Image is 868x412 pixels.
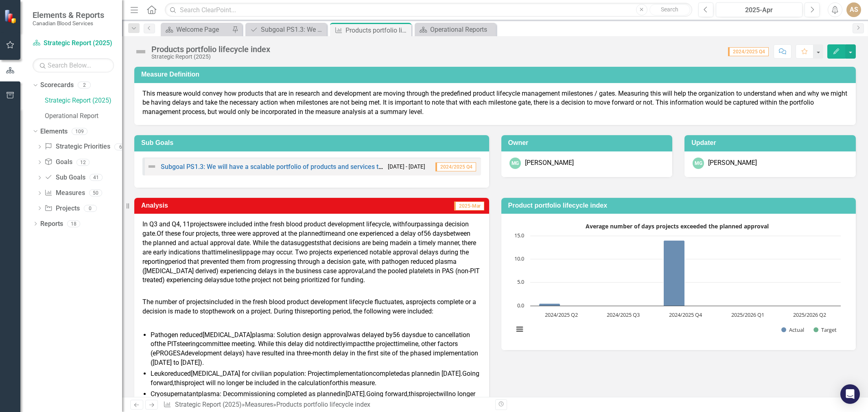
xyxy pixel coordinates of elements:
[223,390,227,398] span: D
[77,159,90,166] div: 12
[393,331,415,339] span: 56 days
[44,173,85,182] a: Sub Goals
[669,311,702,318] text: 2024/2025 Q4
[539,236,810,306] g: Actual, bar series 1 of 2 with 5 bars.
[84,205,97,212] div: 0
[308,370,312,377] span: P
[33,39,114,48] a: Strategic Report (2025)
[273,331,275,339] span: :
[390,220,405,228] span: , with
[186,220,190,228] span: 1
[509,220,848,342] div: Average number of days projects exceeded the planned approval. Highcharts interactive chart.
[141,202,301,209] h3: Analysis
[72,128,87,135] div: 109
[649,4,690,15] button: Search
[716,2,802,17] button: 2025-Apr
[44,158,72,167] a: Goals
[388,163,425,171] small: [DATE] - [DATE]
[365,390,366,398] span: .
[183,220,186,228] span: 1
[345,25,409,35] div: Products portfolio lifecycle index
[199,340,203,348] span: c
[508,202,852,209] h3: Product portfolio lifecycle index
[141,139,485,147] h3: Sub Goals
[396,340,418,348] span: timeline
[221,307,300,315] span: work on a project. During th
[78,82,91,89] div: 2
[40,81,74,90] a: Scorecards
[223,276,241,284] span: due to
[163,24,230,35] a: Welcome Page
[198,390,220,398] span: plasma
[151,370,191,377] span: Leukoreduced
[525,158,574,168] div: [PERSON_NAME]
[33,58,114,72] input: Search Below...
[174,379,185,387] span: this
[325,340,345,348] span: directly
[40,127,68,136] a: Elements
[840,384,860,404] div: Open Intercom Messenger
[151,370,479,387] span: Going forward,
[209,298,409,306] span: included in the fresh blood product development lifecycle fluctuates, a
[245,401,273,408] a: Measures
[247,24,325,35] a: Subgoal PS1.3: We will have a scalable portfolio of products and services that evolves to include...
[509,158,521,169] div: MG
[728,47,769,56] span: 2024/2025 Q4
[406,239,459,247] span: in a timely manner
[348,331,393,339] span: was delayed by
[813,327,837,333] button: Show Target
[163,400,489,410] div: » »
[430,24,494,35] div: Operational Reports
[365,340,396,348] span: the project
[151,54,270,60] div: Strategic Report (2025)
[409,390,419,398] span: this
[213,220,252,228] span: were included
[304,370,306,377] span: :
[185,379,330,387] span: project will no longer be included in the calculation
[517,278,524,285] text: 5.0
[45,112,122,121] a: Operational Report
[320,239,367,247] span: that decisions ar
[151,390,198,398] span: Cryosupernatant
[254,220,259,228] span: in
[171,340,177,348] span: IT
[846,2,861,17] button: AS
[373,370,403,377] span: completed
[691,139,852,147] h3: Updater
[142,258,457,275] span: period that prevented them from progressing through a decision gate, with pathogen reduced plasma...
[708,158,757,168] div: [PERSON_NAME]
[439,390,448,398] span: will
[312,370,328,377] span: roject
[345,340,365,348] span: impact
[338,379,376,387] span: this measure.
[40,219,63,229] a: Reports
[731,311,764,318] text: 2025/2026 Q1
[255,340,325,348] span: . While this delay did not
[153,349,185,357] span: ePROGESA
[185,349,291,357] span: development delays) have resulted in
[345,390,365,398] span: [DATE]
[454,202,484,210] span: 2025-Mar
[508,139,669,147] h3: Owner
[330,379,338,387] span: for
[340,390,345,398] span: in
[431,220,439,228] span: ing
[719,5,800,15] div: 2025-Apr
[461,370,462,377] span: .
[261,24,325,35] div: Subgoal PS1.3: We will have a scalable portfolio of products and services that evolves to include...
[151,349,478,366] span: a three-month delay in the first site of the phased implementation ([DATE] to [DATE])
[300,307,305,315] span: is
[517,302,524,309] text: 0.0
[142,248,469,265] span: slippage may occur. Two projects experienced notable approval delays during the reporting
[155,230,157,237] span: .
[220,390,221,398] span: :
[202,359,204,366] span: .
[407,220,417,228] span: our
[190,220,213,228] span: projects
[544,311,577,318] text: 2024/2025 Q2
[821,326,837,333] text: Target
[363,267,365,275] span: ,
[789,326,804,333] text: Actual
[177,340,180,348] span: s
